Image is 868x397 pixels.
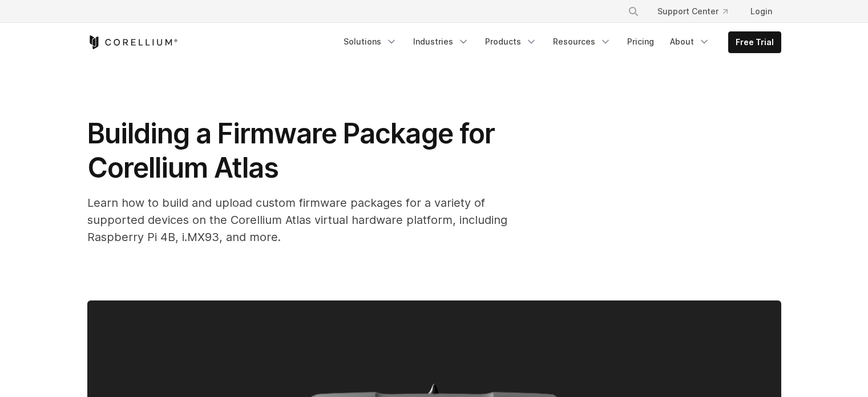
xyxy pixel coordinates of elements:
[620,31,661,52] a: Pricing
[478,31,544,52] a: Products
[337,31,404,52] a: Solutions
[337,31,781,53] div: Navigation Menu
[87,196,507,244] span: Learn how to build and upload custom firmware packages for a variety of supported devices on the ...
[87,117,501,185] span: Building a Firmware Package for Corellium Atlas
[614,1,781,22] div: Navigation Menu
[87,35,178,49] a: Corellium Home
[663,31,717,52] a: About
[623,1,644,22] button: Search
[406,31,476,52] a: Industries
[729,32,781,53] a: Free Trial
[648,1,737,22] a: Support Center
[741,1,781,22] a: Login
[546,31,618,52] a: Resources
